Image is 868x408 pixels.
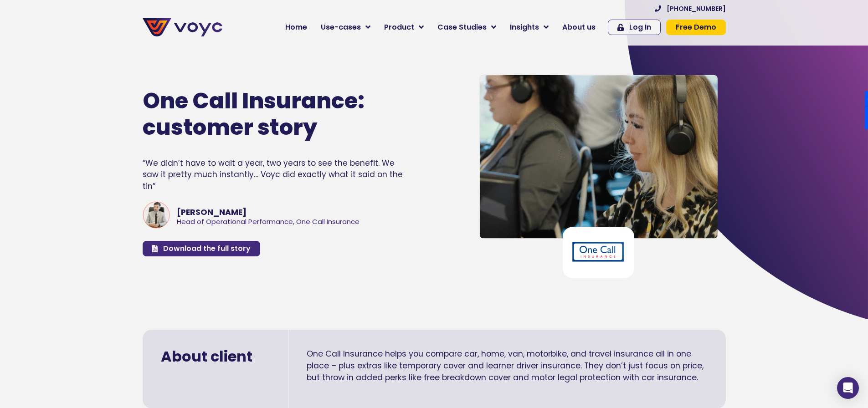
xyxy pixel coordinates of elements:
span: Use-cases [321,22,361,33]
a: Log In [608,20,661,35]
a: [PHONE_NUMBER] [655,5,726,12]
a: Free Demo [666,20,726,35]
h1: One Call Insurance: customer story [143,88,388,140]
a: About us [555,18,602,36]
span: Case Studies [437,22,487,33]
a: Case Studies [431,18,503,36]
p: One Call Insurance helps you compare car, home, van, motorbike, and travel insurance all in one p... [307,348,708,384]
span: Download the full story [163,245,251,252]
img: voyc-full-logo [143,18,222,36]
div: Open Intercom Messenger [837,377,859,399]
a: Download the full story [143,241,260,256]
a: Insights [503,18,555,36]
h2: About client [161,348,270,365]
span: Free Demo [676,24,716,31]
span: Log In [629,24,651,31]
span: Insights [510,22,539,33]
span: Product [384,22,414,33]
div: “We didn’t have to wait a year, two years to see the benefit. We saw it pretty much instantly… Vo... [143,158,403,193]
a: Home [278,18,314,36]
span: Home [285,22,307,33]
span: About us [562,22,596,33]
a: Product [377,18,431,36]
span: [PHONE_NUMBER] [667,5,726,12]
div: Head of Operational Performance, One Call Insurance [177,219,360,225]
div: [PERSON_NAME] [177,206,360,218]
a: Use-cases [314,18,377,36]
